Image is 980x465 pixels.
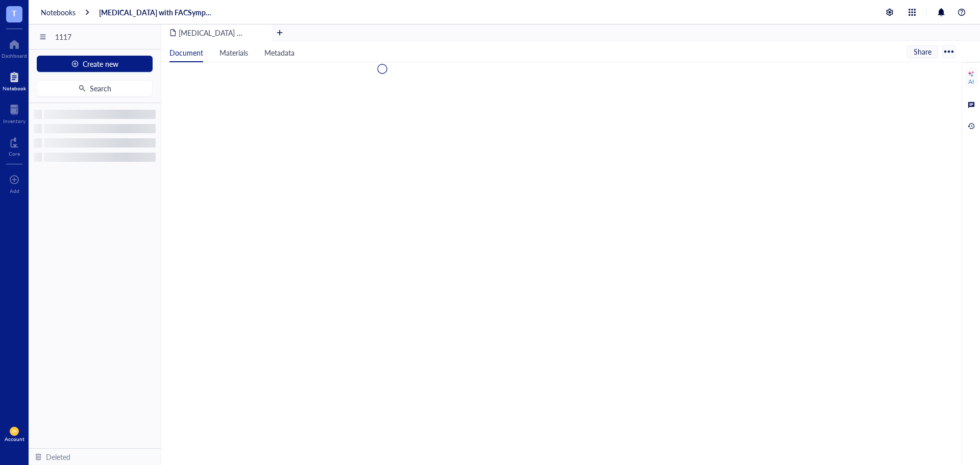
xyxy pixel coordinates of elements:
[3,85,26,91] div: Notebook
[90,84,111,92] span: Search
[968,78,974,86] div: AI
[2,53,27,59] div: Dashboard
[914,47,932,56] span: Share
[37,56,153,72] button: Create new
[12,429,17,434] span: JH
[9,134,20,157] a: Core
[907,45,938,58] button: Share
[41,8,76,17] a: Notebooks
[3,69,26,91] a: Notebook
[3,102,26,124] a: Inventory
[9,151,20,157] div: Core
[46,451,70,462] div: Deleted
[37,80,153,96] button: Search
[2,36,27,59] a: Dashboard
[99,8,214,17] a: [MEDICAL_DATA] with FACSymphonyA1
[219,47,248,58] span: Materials
[264,47,295,58] span: Metadata
[12,7,17,19] span: T
[55,32,156,41] span: 1117
[10,188,19,194] div: Add
[5,436,24,442] div: Account
[169,47,203,58] span: Document
[83,60,118,68] span: Create new
[3,118,26,124] div: Inventory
